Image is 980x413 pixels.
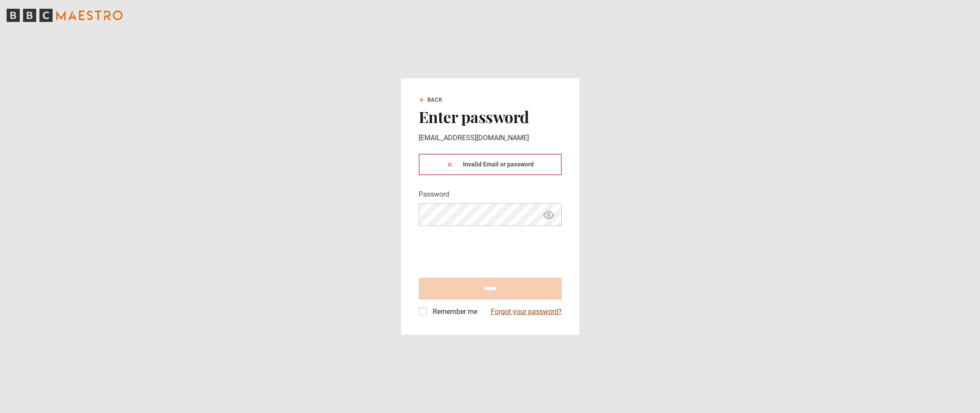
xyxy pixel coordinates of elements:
div: Invalid Email or password [419,154,562,175]
a: Forgot your password? [491,307,562,317]
h2: Enter password [419,107,562,126]
span: Back [427,96,443,104]
a: Back [419,96,443,104]
svg: BBC Maestro [7,9,122,22]
label: Remember me [429,307,477,317]
button: Show password [541,207,556,222]
iframe: reCAPTCHA [419,233,552,267]
p: [EMAIL_ADDRESS][DOMAIN_NAME] [419,133,562,143]
label: Password [419,189,449,200]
